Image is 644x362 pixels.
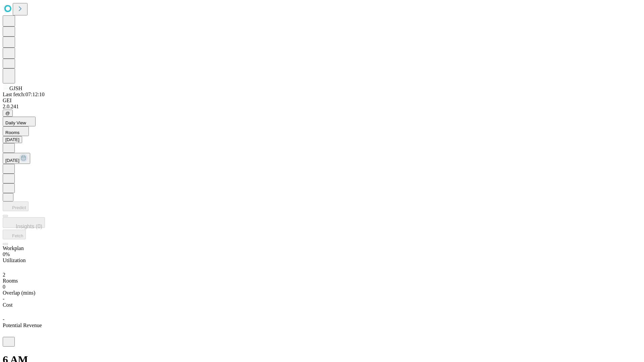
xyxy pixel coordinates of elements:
button: Rooms [3,126,29,136]
button: Insights (0) [3,217,45,228]
span: Overlap (mins) [3,290,35,296]
span: 0 [3,284,5,290]
button: [DATE] [3,153,30,164]
span: - [3,316,4,322]
span: Rooms [5,130,19,135]
button: [DATE] [3,136,22,143]
button: Predict [3,201,29,211]
button: @ [3,110,13,117]
span: Potential Revenue [3,322,42,328]
span: Rooms [3,278,18,284]
span: 0% [3,251,10,257]
span: Daily View [5,120,26,125]
button: Daily View [3,117,36,126]
span: - [3,296,4,302]
span: GJSH [9,85,22,91]
span: 2 [3,272,5,278]
span: Cost [3,302,12,308]
button: Fetch [3,230,26,239]
span: Utilization [3,257,25,263]
span: Last fetch: 07:12:10 [3,92,45,97]
span: [DATE] [5,158,19,163]
div: GEI [3,98,641,104]
div: 2.0.241 [3,104,641,110]
span: Workplan [3,245,24,251]
span: Insights (0) [16,224,42,229]
span: @ [5,111,10,116]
